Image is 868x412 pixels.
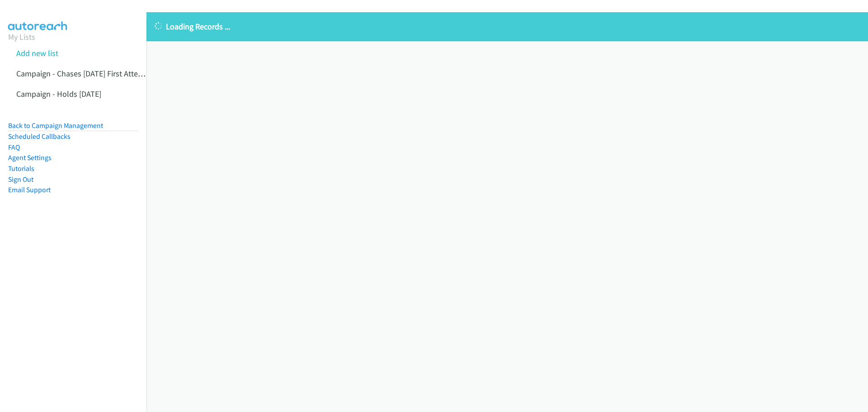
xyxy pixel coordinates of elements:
a: Tutorials [8,164,34,173]
a: Email Support [8,185,51,194]
a: FAQ [8,143,20,152]
a: Campaign - Holds [DATE] [16,89,101,99]
a: Campaign - Chases [DATE] First Attempts [16,68,156,79]
a: My Lists [8,32,35,42]
p: Loading Records ... [155,20,860,33]
a: Sign Out [8,175,33,184]
a: Agent Settings [8,153,52,162]
a: Back to Campaign Management [8,121,103,130]
a: Scheduled Callbacks [8,132,71,141]
a: Add new list [16,48,58,58]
